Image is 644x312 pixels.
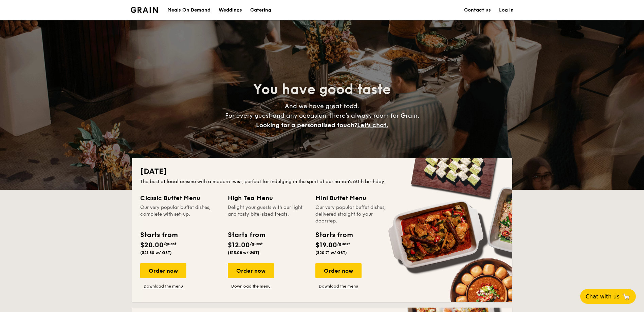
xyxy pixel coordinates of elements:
[228,204,307,225] div: Delight your guests with our light and tasty bite-sized treats.
[315,250,347,255] span: ($20.71 w/ GST)
[140,178,504,185] div: The best of local cuisine with a modern twist, perfect for indulging in the spirit of our nation’...
[315,204,395,225] div: Our very popular buffet dishes, delivered straight to your doorstep.
[315,230,352,240] div: Starts from
[622,293,630,300] span: 🦙
[315,284,362,289] a: Download the menu
[580,289,636,304] button: Chat with us🦙
[140,166,504,177] h2: [DATE]
[228,193,307,203] div: High Tea Menu
[140,284,186,289] a: Download the menu
[337,241,350,246] span: /guest
[140,241,164,249] span: $20.00
[253,81,391,98] span: You have good taste
[131,7,158,13] img: Grain
[140,250,172,255] span: ($21.80 w/ GST)
[357,121,388,129] span: Let's chat.
[131,7,158,13] a: Logotype
[140,263,186,278] div: Order now
[228,230,265,240] div: Starts from
[315,193,395,203] div: Mini Buffet Menu
[228,241,250,249] span: $12.00
[225,102,419,129] span: And we have great food. For every guest and any occasion, there’s always room for Grain.
[315,241,337,249] span: $19.00
[315,263,362,278] div: Order now
[140,193,220,203] div: Classic Buffet Menu
[250,241,263,246] span: /guest
[228,263,274,278] div: Order now
[256,121,357,129] span: Looking for a personalised touch?
[140,204,220,225] div: Our very popular buffet dishes, complete with set-up.
[140,230,177,240] div: Starts from
[228,284,274,289] a: Download the menu
[164,241,177,246] span: /guest
[228,250,259,255] span: ($13.08 w/ GST)
[586,293,620,300] span: Chat with us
